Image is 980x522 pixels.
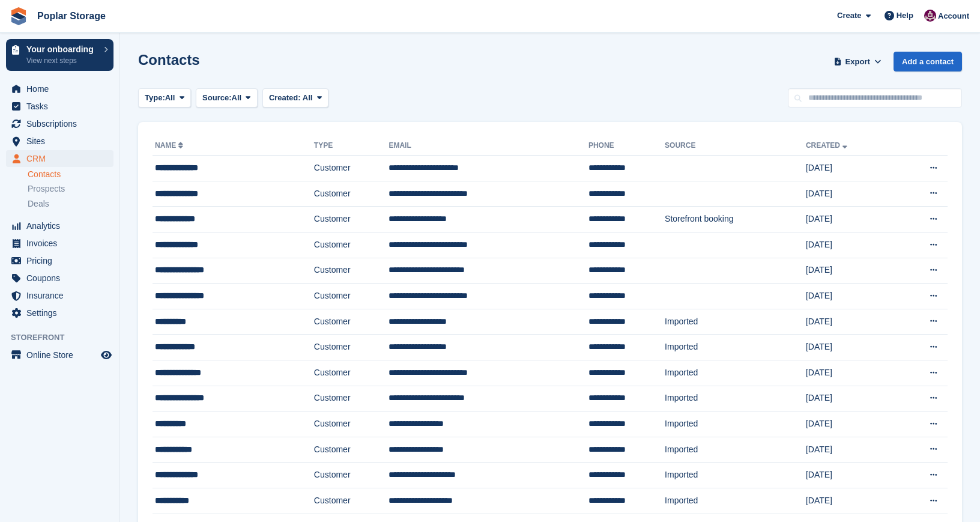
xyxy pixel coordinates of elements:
[262,88,328,108] button: Created: All
[845,56,870,68] span: Export
[26,98,98,115] span: Tasks
[28,198,113,210] a: Deals
[665,411,806,437] td: Imported
[665,463,806,488] td: Imported
[314,156,389,181] td: Customer
[6,347,113,363] a: menu
[314,437,389,463] td: Customer
[6,98,113,115] a: menu
[6,39,113,71] a: Your onboarding View next steps
[806,488,896,514] td: [DATE]
[26,55,98,66] p: View next steps
[32,6,110,26] a: Poplar Storage
[10,7,28,25] img: stora-icon-8386f47178a22dfd0bd8f6a31ec36ba5ce8667c1dd55bd0f319d3a0aa187defe.svg
[99,348,113,362] a: Preview store
[269,93,301,102] span: Created:
[6,235,113,252] a: menu
[26,235,98,252] span: Invoices
[26,80,98,97] span: Home
[806,335,896,360] td: [DATE]
[26,133,98,150] span: Sites
[165,92,175,104] span: All
[155,141,186,150] a: Name
[924,10,936,22] img: Kat Palmer
[138,88,191,108] button: Type: All
[202,92,231,104] span: Source:
[314,360,389,386] td: Customer
[6,150,113,167] a: menu
[806,386,896,411] td: [DATE]
[138,52,200,68] h1: Contacts
[831,52,884,71] button: Export
[806,181,896,207] td: [DATE]
[806,463,896,488] td: [DATE]
[389,136,588,156] th: Email
[6,217,113,234] a: menu
[28,183,65,195] span: Prospects
[26,305,98,321] span: Settings
[28,183,113,195] a: Prospects
[665,386,806,411] td: Imported
[938,10,969,22] span: Account
[314,136,389,156] th: Type
[314,386,389,411] td: Customer
[232,92,242,104] span: All
[894,52,962,71] a: Add a contact
[314,411,389,437] td: Customer
[6,287,113,304] a: menu
[26,270,98,287] span: Coupons
[806,284,896,309] td: [DATE]
[588,136,665,156] th: Phone
[665,437,806,463] td: Imported
[806,411,896,437] td: [DATE]
[6,252,113,269] a: menu
[806,232,896,258] td: [DATE]
[665,335,806,360] td: Imported
[314,335,389,360] td: Customer
[303,93,313,102] span: All
[806,258,896,284] td: [DATE]
[26,347,98,363] span: Online Store
[6,305,113,321] a: menu
[806,156,896,181] td: [DATE]
[314,207,389,232] td: Customer
[26,287,98,304] span: Insurance
[26,150,98,167] span: CRM
[314,258,389,284] td: Customer
[28,198,49,210] span: Deals
[26,45,98,53] p: Your onboarding
[897,10,913,22] span: Help
[11,332,119,344] span: Storefront
[314,463,389,488] td: Customer
[665,360,806,386] td: Imported
[665,136,806,156] th: Source
[665,309,806,335] td: Imported
[28,169,113,180] a: Contacts
[6,270,113,287] a: menu
[26,115,98,132] span: Subscriptions
[314,232,389,258] td: Customer
[26,217,98,234] span: Analytics
[145,92,165,104] span: Type:
[314,181,389,207] td: Customer
[314,309,389,335] td: Customer
[314,488,389,514] td: Customer
[806,437,896,463] td: [DATE]
[806,360,896,386] td: [DATE]
[6,115,113,132] a: menu
[6,80,113,97] a: menu
[196,88,258,108] button: Source: All
[806,141,850,150] a: Created
[665,488,806,514] td: Imported
[6,133,113,150] a: menu
[26,252,98,269] span: Pricing
[837,10,861,22] span: Create
[806,309,896,335] td: [DATE]
[806,207,896,232] td: [DATE]
[665,207,806,232] td: Storefront booking
[314,284,389,309] td: Customer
